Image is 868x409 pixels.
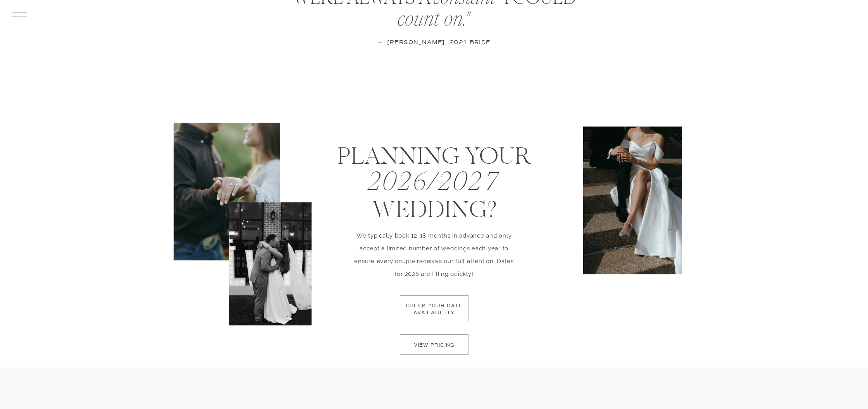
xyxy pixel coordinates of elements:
[291,145,577,231] p: Planning your wedding?
[407,342,462,353] a: view pricing
[367,9,499,35] p: count on."
[350,229,518,262] p: We typically book 12-18 months in advance and only accept a limited number of weddings each year ...
[403,303,465,325] a: check your date availability
[303,168,563,193] p: 2026/2027
[357,38,511,58] p: — [PERSON_NAME], 2021 BRIDE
